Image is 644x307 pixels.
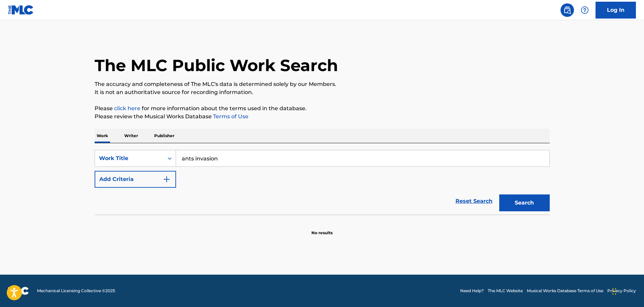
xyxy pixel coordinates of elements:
button: Add Criteria [95,171,176,188]
p: Please review the Musical Works Database [95,113,550,121]
p: No results [311,222,333,236]
a: Terms of Use [212,113,248,120]
a: click here [114,105,140,112]
img: logo [8,287,29,295]
div: Help [578,3,591,17]
img: search [563,6,571,14]
img: MLC Logo [8,5,34,15]
a: Privacy Policy [607,288,636,294]
p: Work [95,129,110,143]
a: Musical Works Database Terms of Use [527,288,603,294]
a: Reset Search [452,194,496,209]
p: It is not an authoritative source for recording information. [95,88,550,96]
p: Please for more information about the terms used in the database. [95,104,550,113]
a: Public Search [561,3,574,17]
div: Work Title [99,154,160,162]
img: 9d2ae6d4665cec9f34b9.svg [163,175,171,183]
button: Search [499,194,550,211]
h1: The MLC Public Work Search [95,55,338,75]
a: The MLC Website [488,288,523,294]
p: Publisher [152,129,176,143]
div: Drag [612,281,616,302]
p: The accuracy and completeness of The MLC's data is determined solely by our Members. [95,80,550,88]
p: Writer [122,129,140,143]
a: Need Help? [460,288,484,294]
a: Log In [596,2,636,19]
span: Mechanical Licensing Collective © 2025 [37,288,115,294]
img: help [581,6,589,14]
iframe: Chat Widget [610,275,644,307]
form: Search Form [95,150,550,215]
